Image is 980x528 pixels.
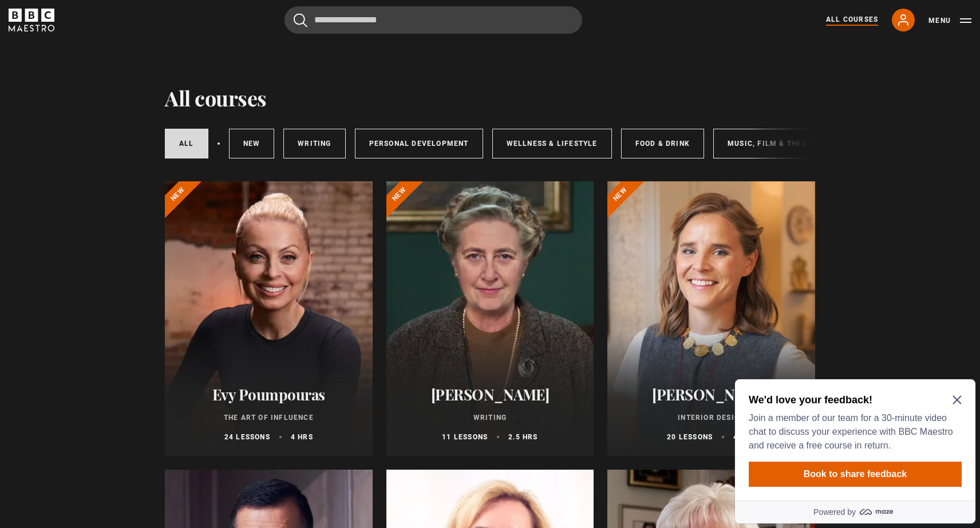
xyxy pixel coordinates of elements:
button: Close Maze Prompt [222,21,231,30]
input: Search [284,6,582,34]
p: The Art of Influence [179,412,359,423]
a: Writing [283,129,345,158]
button: Book to share feedback [18,87,231,112]
h2: Evy Poumpouras [179,386,359,403]
p: Writing [400,412,580,423]
a: [PERSON_NAME] Interior Design 20 lessons 4 hrs New [607,181,815,456]
h2: [PERSON_NAME] [400,386,580,403]
button: Submit the search query [294,13,307,27]
a: Powered by maze [5,126,245,149]
a: Food & Drink [621,129,704,158]
a: Personal Development [355,129,483,158]
a: Music, Film & Theatre [713,129,835,158]
svg: BBC Maestro [9,9,54,31]
div: Optional study invitation [5,5,245,149]
a: Wellness & Lifestyle [492,129,612,158]
p: Interior Design [621,412,801,423]
p: Join a member of our team for a 30-minute video chat to discuss your experience with BBC Maestro ... [18,37,227,78]
button: Toggle navigation [928,15,971,26]
p: 20 lessons [667,432,713,442]
a: Evy Poumpouras The Art of Influence 24 lessons 4 hrs New [165,181,373,456]
p: 11 lessons [442,432,488,442]
p: 4 hrs [291,432,313,442]
a: All Courses [826,14,878,26]
a: New [229,129,275,158]
p: 2.5 hrs [508,432,538,442]
h2: [PERSON_NAME] [621,386,801,403]
p: 24 lessons [224,432,270,442]
h2: We'd love your feedback! [18,18,227,32]
a: All [165,129,208,158]
a: [PERSON_NAME] Writing 11 lessons 2.5 hrs New [386,181,594,456]
h1: All courses [165,86,267,110]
